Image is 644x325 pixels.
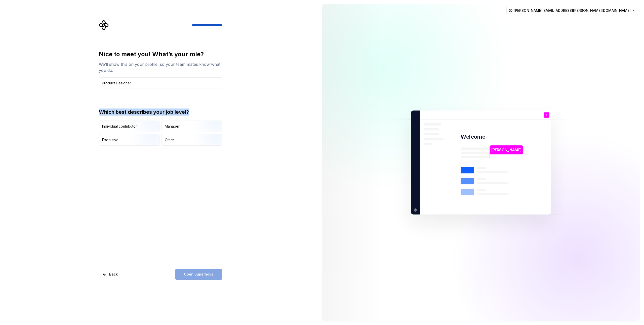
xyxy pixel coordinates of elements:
[102,124,137,129] div: Individual contributor
[514,8,631,13] span: [PERSON_NAME][EMAIL_ADDRESS][PERSON_NAME][DOMAIN_NAME]
[99,77,222,88] input: Job title
[165,137,174,142] div: Other
[546,114,548,117] p: T
[99,20,109,30] svg: Supernova Logo
[109,272,118,277] span: Back
[99,269,122,280] button: Back
[506,6,638,15] button: [PERSON_NAME][EMAIL_ADDRESS][PERSON_NAME][DOMAIN_NAME]
[99,61,222,73] div: We’ll show this on your profile, so your team mates know what you do.
[461,133,485,140] p: Welcome
[102,137,118,142] div: Executive
[491,147,521,153] p: [PERSON_NAME]
[165,124,180,129] div: Manager
[99,109,222,116] div: Which best describes your job level?
[99,50,222,58] div: Nice to meet you! What’s your role?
